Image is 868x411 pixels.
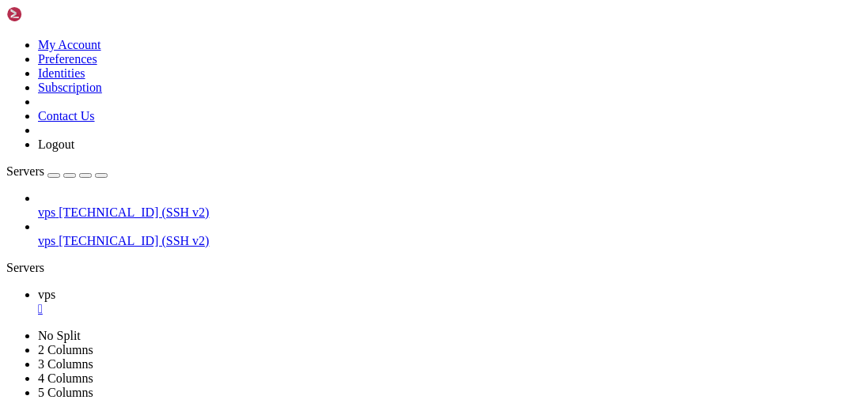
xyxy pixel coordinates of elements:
[38,343,93,356] a: 2 Columns
[38,205,55,219] span: vps
[38,288,862,316] a: vps
[6,164,108,178] a: Servers
[38,234,862,248] a: vps [TECHNICAL_ID] (SSH v2)
[38,386,93,399] a: 5 Columns
[38,234,55,247] span: vps
[38,109,95,123] a: Contact Us
[6,164,44,178] span: Servers
[38,38,101,51] a: My Account
[6,6,97,22] img: Shellngn
[38,191,862,220] li: vps [TECHNICAL_ID] (SSH v2)
[38,138,74,151] a: Logout
[38,357,93,371] a: 3 Columns
[6,261,862,275] div: Servers
[38,81,102,94] a: Subscription
[38,329,81,342] a: No Split
[38,205,862,220] a: vps [TECHNICAL_ID] (SSH v2)
[38,288,55,301] span: vps
[38,302,862,316] a: 
[38,52,97,66] a: Preferences
[38,371,93,385] a: 4 Columns
[38,220,862,248] li: vps [TECHNICAL_ID] (SSH v2)
[59,234,209,247] span: [TECHNICAL_ID] (SSH v2)
[59,205,209,219] span: [TECHNICAL_ID] (SSH v2)
[38,66,85,80] a: Identities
